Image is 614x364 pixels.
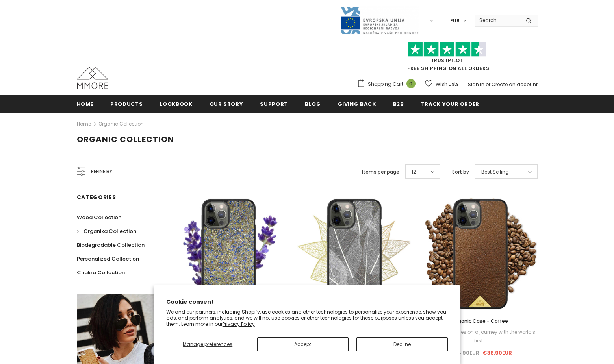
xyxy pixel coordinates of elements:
a: Home [77,95,94,113]
img: Javni Razpis [340,6,419,35]
span: support [260,100,288,108]
span: Giving back [338,100,376,108]
span: Wood Collection [77,214,121,221]
span: EUR [450,17,460,25]
a: Track your order [421,95,479,113]
button: Decline [356,337,448,351]
img: MMORE Cases [77,67,108,89]
span: Categories [77,193,116,201]
span: Blog [305,100,321,108]
input: Search Site [475,15,520,26]
button: Manage preferences [166,337,249,351]
img: Trust Pilot Stars [408,42,486,57]
a: Create an account [492,81,538,88]
a: Trustpilot [431,57,464,64]
span: Organika Collection [83,227,136,235]
a: Blog [305,95,321,113]
a: Giving back [338,95,376,113]
span: Personalized Collection [77,255,139,262]
span: Our Story [210,100,243,108]
a: Privacy Policy [223,321,255,327]
a: Our Story [210,95,243,113]
span: 12 [412,168,416,176]
span: Shopping Cart [368,80,403,88]
span: Refine by [91,167,112,176]
span: Organic Case - Coffee [453,318,508,324]
a: Wish Lists [425,77,459,91]
span: Home [77,100,94,108]
p: We and our partners, including Shopify, use cookies and other technologies to personalize your ex... [166,309,448,327]
span: Products [110,100,143,108]
a: Organika Collection [77,224,136,238]
h2: Cookie consent [166,298,448,306]
a: Lookbook [160,95,192,113]
span: FREE SHIPPING ON ALL ORDERS [357,45,538,72]
a: Sign In [468,81,484,88]
label: Sort by [452,168,469,176]
a: Personalized Collection [77,252,139,266]
a: support [260,95,288,113]
span: Wish Lists [436,80,459,88]
a: Organic Case - Coffee [423,317,537,325]
div: Take your senses on a journey with the world's first... [423,328,537,345]
a: B2B [393,95,404,113]
span: 0 [406,79,416,88]
span: €44.90EUR [449,349,479,357]
span: B2B [393,100,404,108]
a: Biodegradable Collection [77,238,145,252]
a: Products [110,95,143,113]
span: Chakra Collection [77,269,125,276]
a: Shopping Cart 0 [357,78,419,90]
span: €38.90EUR [482,349,512,357]
span: or [486,81,490,88]
span: Track your order [421,100,479,108]
span: Manage preferences [183,341,232,347]
a: Javni Razpis [340,17,419,24]
span: Lookbook [160,100,192,108]
a: Chakra Collection [77,266,125,279]
a: Home [77,119,91,129]
span: Organic Collection [77,134,174,145]
label: Items per page [362,168,399,176]
button: Accept [257,337,349,351]
a: Wood Collection [77,211,121,224]
span: Best Selling [481,168,509,176]
a: Organic Collection [98,120,144,127]
span: Biodegradable Collection [77,241,145,249]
